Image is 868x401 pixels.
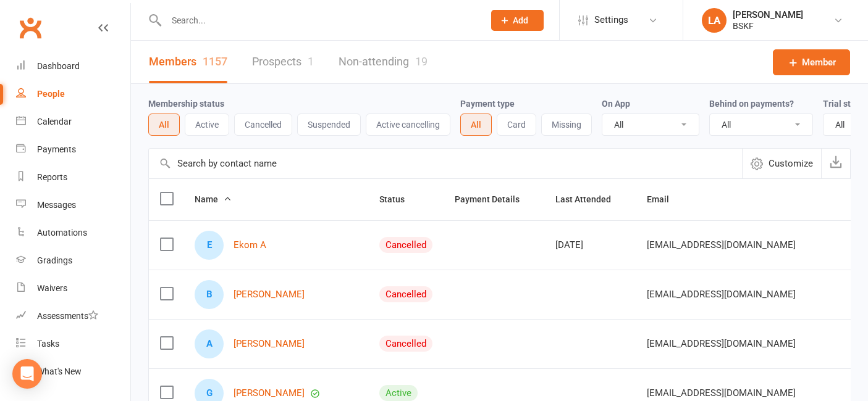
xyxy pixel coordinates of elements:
[12,359,42,389] div: Open Intercom Messenger
[234,240,266,250] a: Ekom A
[379,385,418,401] div: Active
[15,12,46,43] a: Clubworx
[308,55,314,68] div: 1
[195,192,232,207] button: Name
[460,114,492,136] button: All
[37,144,76,154] div: Payments
[379,237,432,253] div: Cancelled
[16,330,130,358] a: Tasks
[769,156,813,171] span: Customize
[16,163,130,191] a: Reports
[37,200,76,210] div: Messages
[16,80,130,108] a: People
[149,41,227,83] a: Members1157
[37,255,72,265] div: Gradings
[16,358,130,386] a: What's New
[455,194,533,204] span: Payment Details
[555,194,625,204] span: Last Attended
[185,114,229,136] button: Active
[37,366,82,376] div: What's New
[773,49,850,75] a: Member
[709,99,794,109] label: Behind on payments?
[555,240,625,250] div: [DATE]
[16,275,130,302] a: Waivers
[366,114,450,136] button: Active cancelling
[195,329,224,358] div: Ali
[16,136,130,163] a: Payments
[733,9,803,20] div: [PERSON_NAME]
[37,228,87,238] div: Automations
[37,117,72,126] div: Calendar
[148,99,224,109] label: Membership status
[149,149,742,178] input: Search by contact name
[297,114,361,136] button: Suspended
[234,289,305,300] a: [PERSON_NAME]
[16,191,130,219] a: Messages
[702,8,727,33] div: LA
[234,114,292,136] button: Cancelled
[195,194,232,204] span: Name
[647,283,796,306] span: [EMAIL_ADDRESS][DOMAIN_NAME]
[647,233,796,257] span: [EMAIL_ADDRESS][DOMAIN_NAME]
[339,41,428,83] a: Non-attending19
[594,6,628,34] span: Settings
[234,388,305,399] a: [PERSON_NAME]
[16,52,130,80] a: Dashboard
[497,114,536,136] button: Card
[234,339,305,349] a: [PERSON_NAME]
[379,192,418,207] button: Status
[541,114,592,136] button: Missing
[460,99,515,109] label: Payment type
[555,192,625,207] button: Last Attended
[37,339,59,349] div: Tasks
[162,12,475,29] input: Search...
[203,55,227,68] div: 1157
[195,280,224,309] div: Bartas
[379,194,418,204] span: Status
[647,192,683,207] button: Email
[455,192,533,207] button: Payment Details
[647,194,683,204] span: Email
[252,41,314,83] a: Prospects1
[742,149,821,178] button: Customize
[37,61,80,71] div: Dashboard
[16,108,130,136] a: Calendar
[733,20,803,31] div: BSKF
[16,219,130,247] a: Automations
[37,283,67,293] div: Waivers
[195,231,224,260] div: Ekom
[647,332,796,355] span: [EMAIL_ADDRESS][DOMAIN_NAME]
[802,55,836,70] span: Member
[16,247,130,275] a: Gradings
[37,172,67,182] div: Reports
[415,55,428,68] div: 19
[379,336,432,352] div: Cancelled
[491,10,544,31] button: Add
[16,302,130,330] a: Assessments
[148,114,180,136] button: All
[602,99,630,109] label: On App
[37,311,98,321] div: Assessments
[513,15,528,25] span: Add
[37,89,65,99] div: People
[823,99,868,109] label: Trial status
[379,286,432,302] div: Cancelled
